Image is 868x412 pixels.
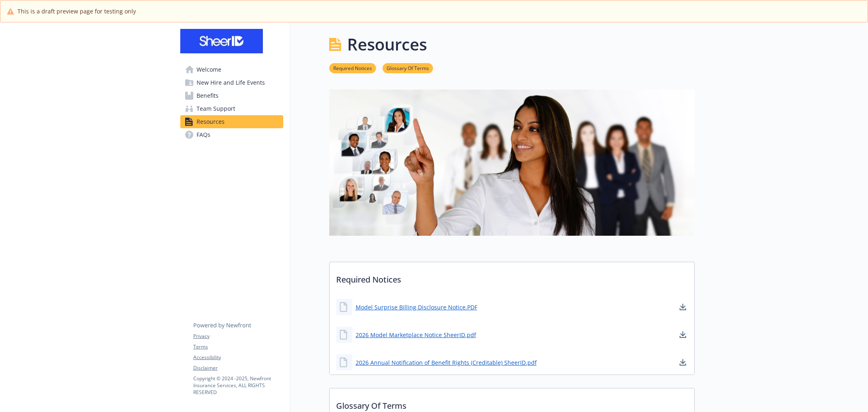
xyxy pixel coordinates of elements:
a: Resources [180,115,283,128]
a: Privacy [193,333,283,340]
a: download document [678,357,688,367]
a: FAQs [180,128,283,141]
span: Resources [197,115,225,128]
span: FAQs [197,128,210,141]
span: New Hire and Life Events [197,76,265,89]
a: Accessibility [193,354,283,361]
h1: Resources [347,32,427,57]
span: Benefits [197,89,219,102]
a: New Hire and Life Events [180,76,283,89]
a: Model Surprise Billing Disclosure Notice.PDF [356,303,477,311]
p: Copyright © 2024 - 2025 , Newfront Insurance Services, ALL RIGHTS RESERVED [193,375,283,396]
a: Benefits [180,89,283,102]
a: download document [678,302,688,312]
a: Disclaimer [193,364,283,372]
a: Glossary Of Terms [383,64,433,72]
a: 2026 Model Marketplace Notice SheerID.pdf [356,331,476,339]
a: Required Notices [329,64,376,72]
span: Welcome [197,63,221,76]
a: Terms [193,343,283,351]
a: Team Support [180,102,283,115]
a: download document [678,330,688,340]
a: Welcome [180,63,283,76]
img: resources page banner [329,90,695,236]
span: This is a draft preview page for testing only [17,7,136,15]
a: 2026 Annual Notification of Benefit Rights (Creditable) SheerID.pdf [356,358,537,367]
p: Required Notices [330,262,694,292]
span: Team Support [197,102,235,115]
